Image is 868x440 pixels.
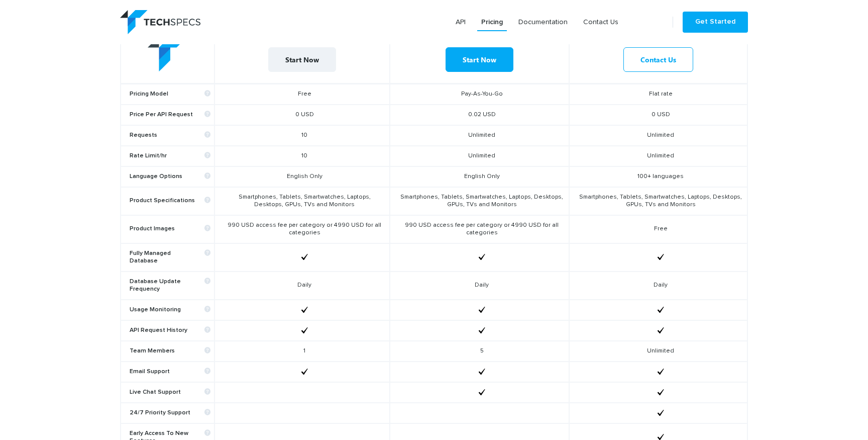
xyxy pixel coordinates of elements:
td: 0 USD [569,105,747,125]
a: Contact Us [579,13,622,31]
td: Unlimited [569,341,747,362]
td: 0.02 USD [390,105,569,125]
td: Free [569,215,747,243]
td: English Only [214,166,389,187]
b: Product Specifications [130,197,210,205]
td: Unlimited [569,146,747,166]
td: 10 [214,146,389,166]
td: Daily [214,272,389,300]
b: Live Chat Support [130,389,210,396]
td: Daily [390,272,569,300]
b: Email Support [130,368,210,376]
td: 100+ languages [569,166,747,187]
b: Usage Monitoring [130,306,210,314]
td: Unlimited [390,146,569,166]
b: Rate Limit/hr [130,152,210,160]
b: Pricing Model [130,91,210,98]
img: logo [120,10,200,34]
td: Smartphones, Tablets, Smartwatches, Laptops, Desktops, GPUs, TVs and Monitors [569,187,747,215]
img: table-logo.png [148,36,188,72]
b: Fully Managed Database [130,250,210,265]
b: Price Per API Request [130,111,210,119]
td: Free [214,83,389,105]
td: Unlimited [569,125,747,146]
td: Flat rate [569,83,747,105]
td: 5 [390,341,569,362]
td: 10 [214,125,389,146]
b: Database Update Frequency [130,278,210,293]
a: Pricing [477,13,507,31]
td: 1 [214,341,389,362]
b: API Request History [130,327,210,334]
a: Contact Us [623,47,693,72]
td: English Only [390,166,569,187]
td: Smartphones, Tablets, Smartwatches, Laptops, Desktops, GPUs, TVs and Monitors [214,187,389,215]
a: Documentation [514,13,572,31]
b: 24/7 Priority Support [130,409,210,417]
td: 0 USD [214,105,389,125]
b: Language Options [130,173,210,181]
a: Start Now [268,47,336,72]
td: Unlimited [390,125,569,146]
a: API [452,13,470,31]
td: Smartphones, Tablets, Smartwatches, Laptops, Desktops, GPUs, TVs and Monitors [390,187,569,215]
td: Pay-As-You-Go [390,83,569,105]
td: 990 USD access fee per category or 4990 USD for all categories [214,215,389,243]
td: Daily [569,272,747,300]
a: Get Started [683,12,748,33]
b: Team Members [130,347,210,355]
td: 990 USD access fee per category or 4990 USD for all categories [390,215,569,243]
b: Product Images [130,225,210,233]
b: Requests [130,132,210,139]
a: Start Now [446,47,513,72]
